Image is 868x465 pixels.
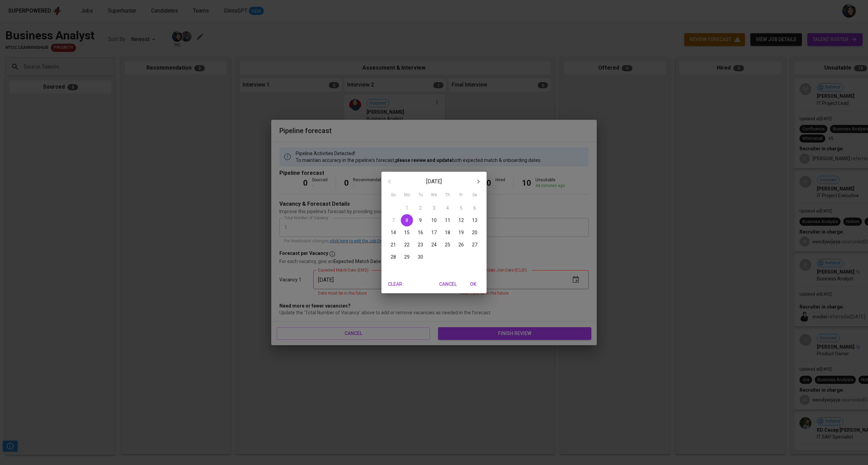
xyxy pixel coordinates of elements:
[391,241,396,248] p: 21
[418,241,423,248] p: 23
[419,217,422,224] p: 9
[458,217,464,224] p: 12
[431,241,437,248] p: 24
[404,241,410,248] p: 22
[465,280,481,289] span: OK
[428,226,440,239] button: 17
[462,278,484,291] button: OK
[458,241,464,248] p: 26
[387,192,399,199] span: Su
[439,280,457,289] span: Cancel
[401,251,413,263] button: 29
[469,226,481,239] button: 20
[469,214,481,226] button: 13
[387,280,403,289] span: Clear
[404,254,410,260] p: 29
[387,239,399,251] button: 21
[472,217,477,224] p: 13
[428,239,440,251] button: 24
[414,226,427,239] button: 16
[445,217,450,224] p: 11
[387,251,399,263] button: 28
[414,214,427,226] button: 9
[441,214,454,226] button: 11
[401,192,413,199] span: Mo
[445,241,450,248] p: 25
[406,217,408,224] p: 8
[398,178,470,186] p: [DATE]
[455,192,467,199] span: Fr
[428,192,440,199] span: We
[387,226,399,239] button: 14
[414,192,427,199] span: Tu
[431,229,437,236] p: 17
[458,229,464,236] p: 19
[441,239,454,251] button: 25
[455,239,467,251] button: 26
[469,192,481,199] span: Sa
[469,239,481,251] button: 27
[404,229,410,236] p: 15
[391,229,396,236] p: 14
[436,278,459,291] button: Cancel
[401,226,413,239] button: 15
[418,254,423,260] p: 30
[384,278,406,291] button: Clear
[401,214,413,226] button: 8
[431,217,437,224] p: 10
[441,192,454,199] span: Th
[401,239,413,251] button: 22
[455,226,467,239] button: 19
[441,226,454,239] button: 18
[472,241,477,248] p: 27
[472,229,477,236] p: 20
[455,214,467,226] button: 12
[445,229,450,236] p: 18
[414,251,427,263] button: 30
[414,239,427,251] button: 23
[418,229,423,236] p: 16
[391,254,396,260] p: 28
[428,214,440,226] button: 10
